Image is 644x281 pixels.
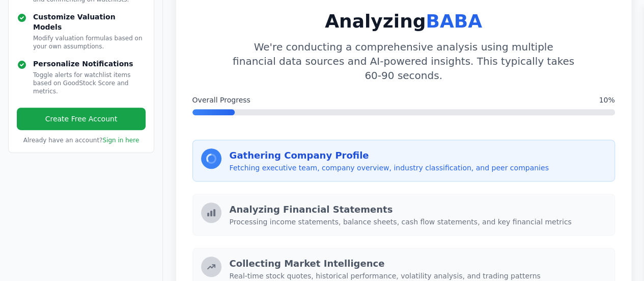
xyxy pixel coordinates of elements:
h3: Analyzing Financial Statements [230,202,606,217]
p: Modify valuation formulas based on your own assumptions. [33,34,146,50]
h4: Customize Valuation Models [33,12,146,32]
p: Processing income statements, balance sheets, cash flow statements, and key financial metrics [230,217,606,227]
p: Fetching executive team, company overview, industry classification, and peer companies [230,163,606,173]
p: Toggle alerts for watchlist items based on GoodStock Score and metrics. [33,71,146,95]
p: Already have an account? [17,136,146,144]
span: 10% [599,95,614,105]
span: BABA [426,11,482,32]
a: Sign in here [102,137,139,144]
p: We're conducting a comprehensive analysis using multiple financial data sources and AI-powered in... [233,40,575,83]
h3: Gathering Company Profile [230,148,606,163]
h4: Personalize Notifications [33,59,146,69]
h3: Collecting Market Intelligence [230,257,606,271]
a: Create Free Account [17,108,146,130]
h1: Analyzing [192,11,615,32]
p: Real-time stock quotes, historical performance, volatility analysis, and trading patterns [230,271,606,281]
span: Overall Progress [192,95,250,105]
